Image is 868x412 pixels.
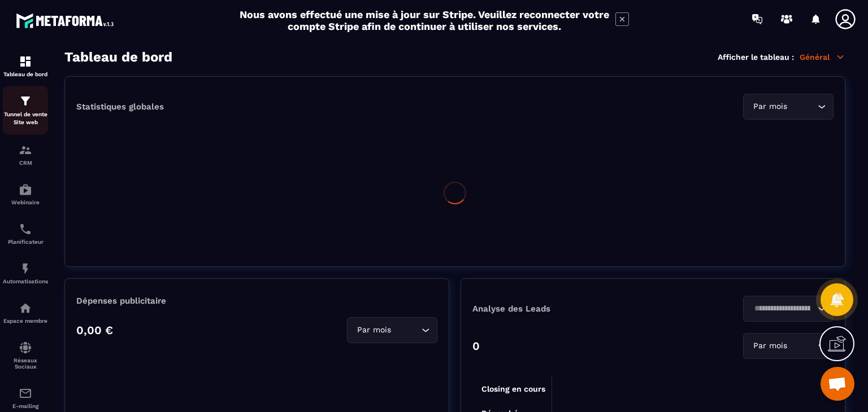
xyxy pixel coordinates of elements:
p: Tunnel de vente Site web [3,111,48,126]
a: social-networksocial-networkRéseaux Sociaux [3,332,48,378]
a: formationformationCRM [3,135,48,174]
img: automations [19,301,32,315]
p: Analyse des Leads [472,304,653,314]
div: Search for option [743,94,834,120]
p: Espace membre [3,318,48,324]
p: Dépenses publicitaire [76,296,437,306]
p: Planificateur [3,239,48,245]
a: formationformationTunnel de vente Site web [3,86,48,135]
h2: Nous avons effectué une mise à jour sur Stripe. Veuillez reconnecter votre compte Stripe afin de ... [239,8,610,32]
p: Afficher le tableau : [718,52,794,62]
p: 0,00 € [76,323,113,337]
input: Search for option [789,100,815,113]
div: Ouvrir le chat [821,367,854,401]
h3: Tableau de bord [64,49,172,65]
div: Search for option [743,333,834,359]
input: Search for option [393,324,419,336]
tspan: Closing en cours [481,384,545,394]
img: scheduler [19,222,32,236]
img: formation [19,143,32,157]
p: Statistiques globales [76,102,164,112]
div: Search for option [743,296,834,322]
p: Général [800,52,845,62]
p: CRM [3,160,48,166]
p: 0 [472,339,480,353]
div: Search for option [347,317,437,343]
a: formationformationTableau de bord [3,46,48,86]
p: Automatisations [3,278,48,284]
a: automationsautomationsEspace membre [3,293,48,332]
span: Par mois [750,340,789,352]
img: logo [16,10,118,31]
a: schedulerschedulerPlanificateur [3,214,48,253]
span: Par mois [354,324,393,336]
img: social-network [19,341,32,354]
p: E-mailing [3,403,48,409]
p: Tableau de bord [3,71,48,77]
img: formation [19,94,32,108]
img: formation [19,55,32,68]
span: Par mois [750,100,789,113]
input: Search for option [750,303,815,315]
img: automations [19,262,32,275]
input: Search for option [789,340,815,352]
img: automations [19,183,32,196]
img: email [19,387,32,400]
p: Réseaux Sociaux [3,357,48,370]
a: automationsautomationsAutomatisations [3,253,48,293]
p: Webinaire [3,199,48,205]
a: automationsautomationsWebinaire [3,174,48,214]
